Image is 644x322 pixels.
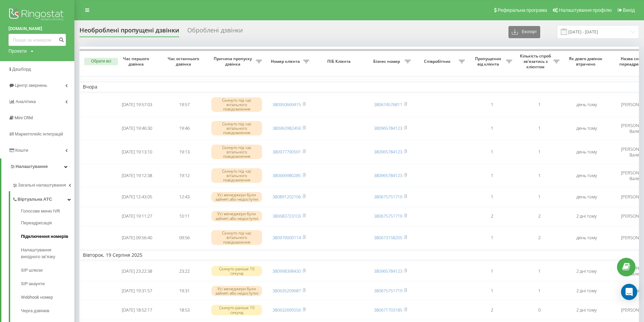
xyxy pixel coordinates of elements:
td: 18:53 [161,301,208,319]
td: 2 дні тому [563,262,610,280]
div: Необроблені пропущені дзвінки [79,27,179,37]
span: Бізнес номер [370,59,405,64]
a: 380675751719 [374,288,402,294]
td: 2 [516,226,563,249]
a: 380675751719 [374,194,402,200]
div: Скинуто раніше 10 секунд [211,266,262,276]
td: [DATE] 19:57:03 [113,94,161,116]
span: Як довго дзвінок втрачено [568,56,605,67]
a: 380965784123 [374,172,402,178]
td: 1 [468,282,516,300]
a: SIP шлюзи [21,264,74,277]
span: Переадресація [21,220,52,226]
td: 19:31 [161,282,208,300]
a: 380950669415 [272,101,301,107]
td: [DATE] 19:11:27 [113,207,161,225]
td: 1 [468,94,516,116]
div: Скинуто під час вітального повідомлення [211,145,262,159]
td: 1 [468,226,516,249]
td: 1 [468,262,516,280]
div: Скинуто раніше 10 секунд [211,305,262,315]
a: 380977790591 [272,149,301,155]
span: Час останнього дзвінка [166,56,202,67]
a: Налаштування вихідного зв’язку [21,243,74,264]
td: 1 [516,165,563,187]
span: Підключення номерів [21,233,68,240]
a: 380979000114 [272,234,301,241]
a: Черга дзвінків [21,304,74,318]
span: Налаштування вихідного зв’язку [21,247,71,260]
span: ПІБ Клієнта [318,59,361,64]
a: Переадресація [21,216,74,230]
td: [DATE] 12:43:05 [113,188,161,206]
div: Скинуто під час вітального повідомлення [211,230,262,245]
input: Пошук за номером [8,34,66,46]
td: 19:46 [161,117,208,140]
div: Скинуто під час вітального повідомлення [211,97,262,112]
span: Налаштування профілю [559,7,612,13]
td: 19:57 [161,94,208,116]
a: 380674576811 [374,101,402,107]
td: 1 [516,117,563,140]
td: 2 [468,207,516,225]
a: 380962982459 [272,125,301,131]
div: Скинуто під час вітального повідомлення [211,121,262,136]
td: 1 [516,262,563,280]
span: Mini CRM [15,115,33,120]
td: 2 дні тому [563,207,610,225]
td: 2 [468,301,516,319]
span: Черга дзвінків [21,307,49,314]
div: Усі менеджери були зайняті або недоступні [211,192,262,202]
td: 10:11 [161,207,208,225]
span: SIP акаунти [21,280,45,287]
span: Дашборд [12,67,31,72]
span: Аналiтика [16,99,36,104]
a: Загальні налаштування [12,177,74,191]
span: Час першого дзвінка [119,56,155,67]
a: 380632690556 [272,307,301,313]
td: 0 [516,301,563,319]
span: Центр звернень [15,83,47,88]
span: Загальні налаштування [18,182,66,189]
div: Проекти [8,48,27,54]
td: 1 [468,141,516,163]
a: Налаштування [1,158,74,175]
a: 380669980285 [272,172,301,178]
span: Webhook номер [21,294,53,301]
span: Вихід [623,7,635,13]
span: Реферальна програма [498,7,547,13]
td: [DATE] 19:12:38 [113,165,161,187]
td: [DATE] 19:31:57 [113,282,161,300]
td: 2 [516,207,563,225]
a: 380965784123 [374,149,402,155]
td: 2 дні тому [563,301,610,319]
span: Кошти [15,148,28,153]
span: Маркетплейс інтеграцій [15,131,63,137]
a: Голосове меню IVR [21,208,74,216]
td: 1 [516,141,563,163]
div: Скинуто під час вітального повідомлення [211,168,262,183]
td: 1 [516,188,563,206]
td: [DATE] 19:46:30 [113,117,161,140]
button: Експорт [508,26,540,38]
td: 19:12 [161,165,208,187]
button: Обрати всі [84,58,118,65]
td: день тому [563,226,610,249]
td: 2 дні тому [563,282,610,300]
span: Співробітник [418,59,459,64]
span: Налаштування [16,164,48,169]
a: 380891202106 [272,194,301,200]
td: [DATE] 19:13:10 [113,141,161,163]
a: Підключення номерів [21,230,74,243]
td: 23:22 [161,262,208,280]
a: Webhook номер [21,291,74,304]
a: 380675751719 [374,213,402,219]
span: SIP шлюзи [21,267,43,274]
a: [DOMAIN_NAME] [8,25,66,32]
td: день тому [563,165,610,187]
td: день тому [563,94,610,116]
td: 1 [468,188,516,206]
div: Усі менеджери були зайняті або недоступні [211,211,262,221]
a: 380998398430 [272,268,301,274]
td: 1 [516,282,563,300]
